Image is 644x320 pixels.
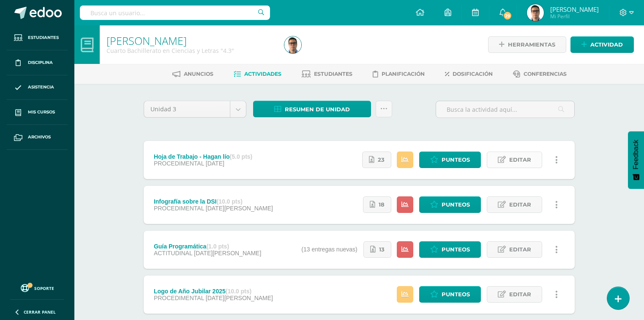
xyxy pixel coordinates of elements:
span: Mis cursos [28,109,55,116]
a: Dosificación [445,67,493,81]
a: Asistencia [7,75,68,100]
span: [DATE] [206,160,224,167]
span: Punteos [442,242,470,257]
input: Busca la actividad aquí... [436,101,574,118]
a: Anuncios [172,67,213,81]
strong: (10.0 pts) [216,198,242,205]
span: Archivos [28,134,51,141]
span: [PERSON_NAME] [550,5,599,14]
span: Estudiantes [314,71,352,77]
a: Herramientas [488,36,566,53]
span: Conferencias [524,71,567,77]
div: Guía Programática [154,243,261,250]
span: Cerrar panel [24,309,56,315]
a: Estudiantes [7,25,68,50]
a: Soporte [10,282,64,293]
span: Mi Perfil [550,13,599,20]
strong: (10.0 pts) [226,288,251,295]
a: Estudiantes [302,67,352,81]
a: Punteos [419,241,481,258]
a: Resumen de unidad [253,101,371,117]
span: Editar [509,152,531,168]
span: 29 [503,11,512,20]
div: Infografía sobre la DSI [154,198,273,205]
a: 18 [363,196,391,213]
div: Hoja de Trabajo - Hagan lío [154,153,252,160]
span: 23 [378,152,385,168]
span: Actividad [590,37,623,52]
span: Disciplina [28,59,53,66]
span: Estudiantes [28,34,59,41]
span: 13 [379,242,385,257]
a: Actividades [234,67,281,81]
button: Feedback - Mostrar encuesta [628,131,644,189]
h1: PEREL [106,35,274,47]
span: Editar [509,242,531,257]
strong: (5.0 pts) [230,153,253,160]
span: [DATE][PERSON_NAME] [194,250,261,257]
span: Feedback [632,140,640,169]
a: Actividad [570,36,634,53]
a: Mis cursos [7,100,68,125]
span: ACTITUDINAL [154,250,192,257]
span: [DATE][PERSON_NAME] [206,295,273,301]
span: PROCEDIMENTAL [154,205,204,212]
span: Actividades [244,71,281,77]
span: [DATE][PERSON_NAME] [206,205,273,212]
span: Herramientas [508,37,555,52]
span: Soporte [34,285,54,291]
a: Punteos [419,286,481,303]
img: 4c9214d6dc3ad1af441a6e04af4808ea.png [284,36,301,53]
span: Punteos [442,152,470,168]
a: Unidad 3 [144,101,246,117]
span: Editar [509,197,531,212]
span: Asistencia [28,84,54,91]
strong: (1.0 pts) [206,243,229,250]
span: Punteos [442,287,470,302]
span: Anuncios [184,71,213,77]
span: Planificación [382,71,425,77]
span: Punteos [442,197,470,212]
a: Punteos [419,196,481,213]
span: 18 [379,197,385,212]
input: Busca un usuario... [80,6,270,20]
div: Logo de Año Jubilar 2025 [154,288,273,295]
a: Conferencias [513,67,567,81]
a: Planificación [373,67,425,81]
span: Unidad 3 [150,101,224,117]
a: Archivos [7,125,68,150]
span: Dosificación [453,71,493,77]
a: 13 [363,241,391,258]
span: PROCEDIMENTAL [154,295,204,301]
a: Punteos [419,152,481,168]
a: [PERSON_NAME] [106,33,187,48]
img: 4c9214d6dc3ad1af441a6e04af4808ea.png [527,4,544,21]
span: Resumen de unidad [285,102,350,117]
span: Editar [509,287,531,302]
a: Disciplina [7,50,68,75]
span: PROCEDIMENTAL [154,160,204,167]
div: Cuarto Bachillerato en Ciencias y Letras '4.3' [106,47,274,55]
a: 23 [362,152,391,168]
